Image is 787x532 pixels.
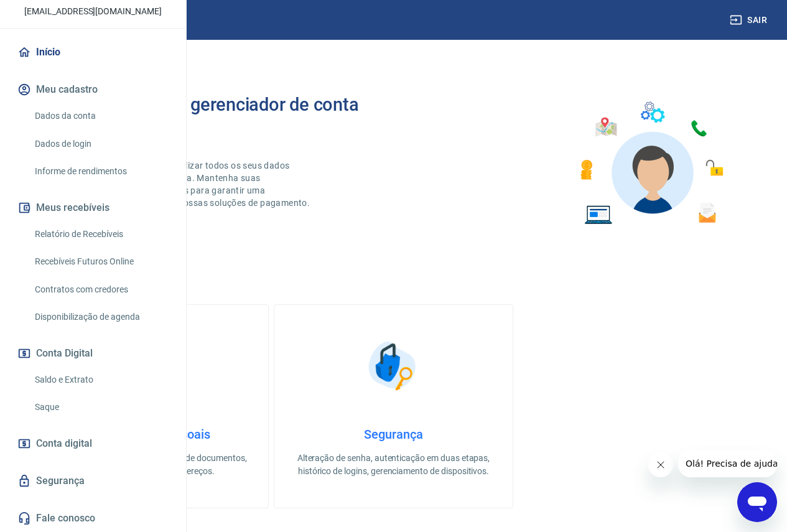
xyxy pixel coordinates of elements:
button: Sair [727,9,772,32]
h2: Bem-vindo(a) ao gerenciador de conta Vindi [55,95,394,134]
a: Segurança [15,467,171,495]
a: Recebíveis Futuros Online [30,249,171,274]
button: Meu cadastro [15,76,171,103]
a: Disponibilização de agenda [30,304,171,330]
a: Saque [30,394,171,420]
a: Informe de rendimentos [30,159,171,184]
a: Dados de login [30,131,171,157]
span: Olá! Precisa de ajuda? [7,9,105,19]
a: Início [15,39,171,66]
a: Conta digital [15,430,171,457]
a: Relatório de Recebíveis [30,222,171,247]
h4: Segurança [294,427,492,442]
a: Contratos com credores [30,277,171,302]
iframe: Mensagem da empresa [678,450,777,477]
h5: O que deseja fazer hoje? [30,277,757,289]
a: Saldo e Extrato [30,367,171,393]
p: Alteração de senha, autenticação em duas etapas, histórico de logins, gerenciamento de dispositivos. [294,452,492,478]
a: Dados da conta [30,103,171,129]
p: [EMAIL_ADDRESS][DOMAIN_NAME] [24,5,162,18]
img: Imagem de um avatar masculino com diversos icones exemplificando as funcionalidades do gerenciado... [569,95,732,232]
img: Segurança [362,335,424,397]
button: Conta Digital [15,340,171,367]
iframe: Fechar mensagem [648,452,673,477]
a: Fale conosco [15,505,171,532]
span: Conta digital [36,435,92,452]
a: SegurançaSegurançaAlteração de senha, autenticação em duas etapas, histórico de logins, gerenciam... [274,304,513,508]
button: Meus recebíveis [15,194,171,222]
iframe: Botão para abrir a janela de mensagens [737,482,777,522]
